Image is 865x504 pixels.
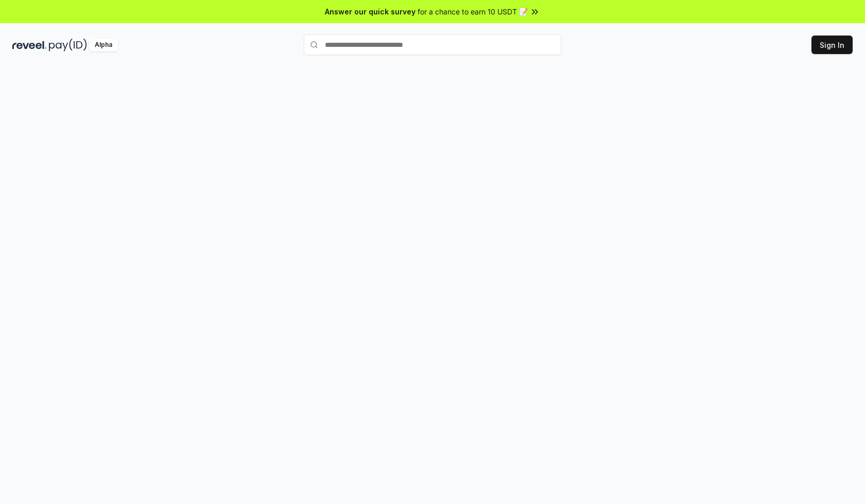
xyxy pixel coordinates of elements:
[12,39,47,51] img: reveel_dark
[325,6,416,17] span: Answer our quick survey
[418,6,528,17] span: for a chance to earn 10 USDT 📝
[89,39,118,51] div: Alpha
[49,39,87,51] img: pay_id
[811,36,853,54] button: Sign In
